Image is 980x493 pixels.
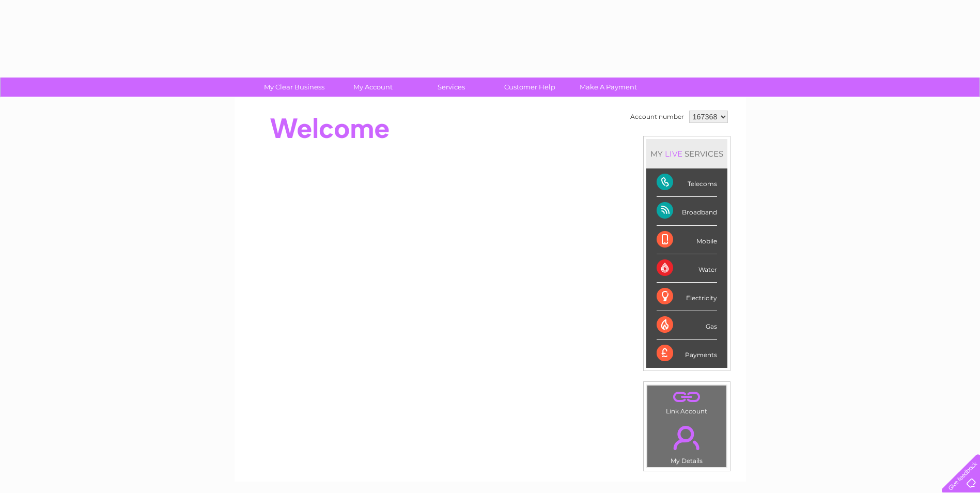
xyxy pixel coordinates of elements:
a: Make A Payment [566,78,651,97]
td: Account number [628,108,687,126]
a: My Clear Business [252,78,337,97]
div: Broadband [657,197,717,225]
div: Gas [657,311,717,340]
div: LIVE [663,149,685,159]
div: Electricity [657,283,717,311]
a: My Account [330,78,415,97]
a: . [650,388,724,406]
div: Telecoms [657,168,717,197]
a: Customer Help [487,78,572,97]
td: My Details [647,417,727,468]
a: . [650,420,724,456]
div: Payments [657,340,717,367]
td: Link Account [647,385,727,418]
div: Mobile [657,226,717,254]
div: MY SERVICES [646,139,727,168]
div: Water [657,254,717,283]
a: Services [409,78,494,97]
